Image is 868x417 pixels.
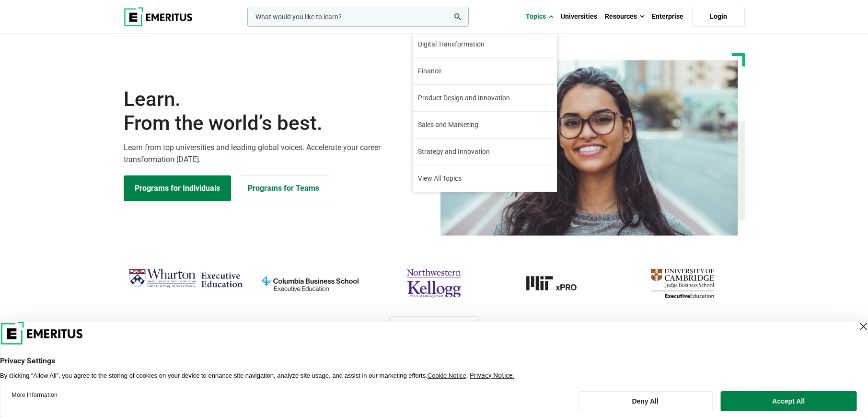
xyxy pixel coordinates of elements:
[418,120,478,130] span: Sales and Marketing
[237,175,330,201] a: Explore for Business
[418,39,485,49] span: Digital Transformation
[124,87,428,136] h1: Learn.
[625,265,740,302] img: cambridge-judge-business-school
[413,139,557,165] a: Strategy and Innovation
[692,7,745,27] a: Login
[128,265,243,293] img: Wharton Executive Education
[501,265,615,302] a: MIT-xPRO
[389,316,479,335] a: View Universities
[377,265,491,302] img: northwestern-kellogg
[124,141,428,166] p: Learn from top universities and leading global voices. Accelerate your career transformation [DATE].
[418,66,441,76] span: Finance
[413,31,557,58] a: Digital Transformation
[124,175,231,201] a: Explore Programs
[413,85,557,111] a: Product Design and Innovation
[413,165,557,192] a: View All Topics
[501,265,615,302] img: MIT xPRO
[440,60,738,236] img: Learn from the world's best
[418,147,490,157] span: Strategy and Innovation
[253,265,367,302] img: columbia-business-school
[247,7,469,27] input: woocommerce-product-search-field-0
[418,93,510,103] span: Product Design and Innovation
[413,58,557,84] a: Finance
[413,112,557,138] a: Sales and Marketing
[124,111,428,135] span: From the world’s best.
